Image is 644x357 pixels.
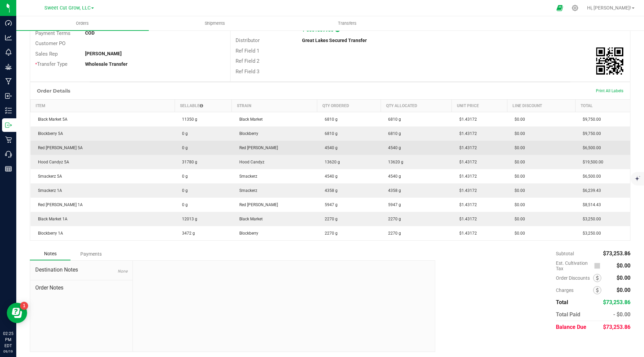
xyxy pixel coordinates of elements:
[511,202,525,207] span: $0.00
[321,145,338,150] span: 4540 g
[556,299,568,305] span: Total
[556,260,591,271] span: Est. Cultivation Tax
[385,160,403,164] span: 13620 g
[613,311,630,318] span: - $0.00
[236,174,257,179] span: Smackerz
[236,202,278,207] span: Red [PERSON_NAME]
[579,117,601,122] span: $9,750.00
[579,160,603,164] span: $19,500.00
[385,202,401,207] span: 5947 g
[617,275,630,281] span: $0.00
[236,217,263,221] span: Black Market
[511,188,525,193] span: $0.00
[5,49,12,56] inline-svg: Monitoring
[7,303,27,323] iframe: Resource center
[603,299,630,305] span: $73,253.86
[5,63,12,70] inline-svg: Grow
[3,349,13,354] p: 09/19
[5,34,12,41] inline-svg: Analytics
[579,217,601,221] span: $3,250.00
[579,174,601,179] span: $6,500.00
[596,88,623,93] span: Print All Labels
[5,122,12,128] inline-svg: Outbound
[617,262,630,269] span: $0.00
[456,202,477,207] span: $1.43172
[321,188,338,193] span: 4358 g
[579,202,601,207] span: $8,514.43
[35,145,83,150] span: Red [PERSON_NAME] 5A
[5,165,12,172] inline-svg: Reports
[236,68,259,75] span: Ref Field 3
[511,217,525,221] span: $0.00
[511,174,525,179] span: $0.00
[118,269,127,274] span: None
[85,30,95,36] strong: COD
[236,131,258,136] span: Blockberry
[321,217,338,221] span: 2270 g
[85,51,122,56] strong: [PERSON_NAME]
[456,188,477,193] span: $1.43172
[35,117,67,122] span: Black Market 5A
[236,117,263,122] span: Black Market
[35,40,65,46] span: Customer PO
[179,160,197,164] span: 31780 g
[179,231,195,236] span: 3472 g
[5,107,12,114] inline-svg: Inventory
[5,78,12,85] inline-svg: Manufacturing
[35,284,127,292] span: Order Notes
[456,217,477,221] span: $1.43172
[552,1,567,15] span: Open Ecommerce Menu
[556,251,574,256] span: Subtotal
[236,160,264,164] span: Hood Candyz
[35,202,83,207] span: Red [PERSON_NAME] 1A
[456,160,477,164] span: $1.43172
[179,202,188,207] span: 0 g
[321,202,338,207] span: 5947 g
[321,231,338,236] span: 2270 g
[317,100,381,112] th: Qty Ordered
[196,20,234,26] span: Shipments
[5,136,12,143] inline-svg: Retail
[603,250,630,257] span: $73,253.86
[556,275,593,281] span: Order Discounts
[85,61,127,67] strong: Wholesale Transfer
[236,48,259,54] span: Ref Field 1
[31,100,175,112] th: Item
[37,88,70,94] h1: Order Details
[556,311,580,318] span: Total Paid
[35,266,127,274] span: Destination Notes
[385,217,401,221] span: 2270 g
[179,131,188,136] span: 0 g
[579,131,601,136] span: $9,750.00
[381,100,451,112] th: Qty Allocated
[556,287,593,293] span: Charges
[35,131,63,136] span: Blockberry 5A
[579,145,601,150] span: $6,500.00
[236,231,258,236] span: Blockberry
[321,131,338,136] span: 6810 g
[575,100,630,112] th: Total
[321,174,338,179] span: 4540 g
[596,47,623,75] img: Scan me!
[35,174,62,179] span: Smackerz 5A
[385,188,401,193] span: 4358 g
[236,37,260,43] span: Distributor
[232,100,317,112] th: Strain
[511,117,525,122] span: $0.00
[16,16,149,31] a: Orders
[594,261,603,271] span: Calculate cultivation tax
[35,61,67,67] span: Transfer Type
[35,231,63,236] span: Blockberry 1A
[579,188,601,193] span: $6,239.43
[511,131,525,136] span: $0.00
[71,248,111,260] div: Payments
[511,231,525,236] span: $0.00
[456,131,477,136] span: $1.43172
[321,117,338,122] span: 6810 g
[179,217,197,221] span: 12013 g
[596,47,623,75] qrcode: 00000749
[385,117,401,122] span: 6810 g
[67,20,98,26] span: Orders
[281,16,414,31] a: Transfers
